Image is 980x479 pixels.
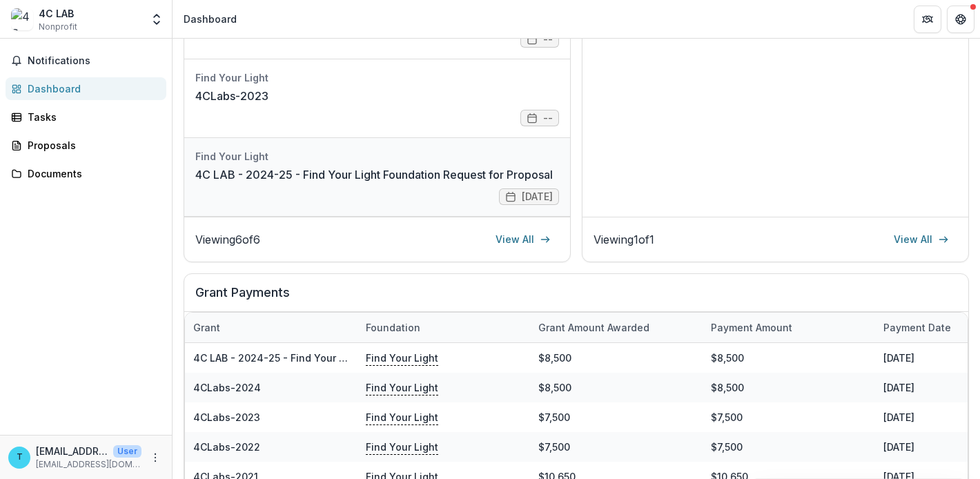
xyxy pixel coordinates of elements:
[6,50,166,72] button: Notifications
[28,138,155,153] div: Proposals
[530,343,703,373] div: $8,500
[530,313,703,342] div: Grant amount awarded
[36,444,108,458] p: [EMAIL_ADDRESS][DOMAIN_NAME]
[195,88,268,104] a: 4CLabs-2023
[366,439,438,454] p: Find Your Light
[28,166,155,181] div: Documents
[6,162,166,185] a: Documents
[195,285,957,311] h2: Grant Payments
[947,6,974,33] button: Get Help
[487,228,559,251] a: View All
[195,166,553,183] a: 4C LAB - 2024-25 - Find Your Light Foundation Request for Proposal
[703,313,875,342] div: Payment Amount
[185,320,228,335] div: Grant
[11,8,33,30] img: 4C LAB
[6,106,166,128] a: Tasks
[6,77,166,100] a: Dashboard
[594,231,654,248] p: Viewing 1 of 1
[28,110,155,124] div: Tasks
[366,350,438,365] p: Find Your Light
[193,352,525,364] a: 4C LAB - 2024-25 - Find Your Light Foundation Request for Proposal
[113,445,141,458] p: User
[366,380,438,395] p: Find Your Light
[357,313,530,342] div: Foundation
[703,343,875,373] div: $8,500
[147,449,164,466] button: More
[17,453,23,462] div: thea@4clab.org
[195,231,260,248] p: Viewing 6 of 6
[28,81,155,96] div: Dashboard
[530,402,703,432] div: $7,500
[530,373,703,402] div: $8,500
[914,6,941,33] button: Partners
[193,382,261,393] a: 4CLabs-2024
[703,432,875,462] div: $7,500
[703,320,801,335] div: Payment Amount
[28,55,161,67] span: Notifications
[178,9,242,29] nav: breadcrumb
[185,313,357,342] div: Grant
[36,458,141,471] p: [EMAIL_ADDRESS][DOMAIN_NAME]
[147,6,166,33] button: Open entity switcher
[703,373,875,402] div: $8,500
[703,402,875,432] div: $7,500
[530,320,658,335] div: Grant amount awarded
[39,21,77,33] span: Nonprofit
[39,6,77,21] div: 4C LAB
[366,409,438,424] p: Find Your Light
[193,411,260,423] a: 4CLabs-2023
[885,228,957,251] a: View All
[6,134,166,157] a: Proposals
[357,320,429,335] div: Foundation
[184,12,237,26] div: Dashboard
[530,432,703,462] div: $7,500
[875,320,959,335] div: Payment date
[193,441,260,453] a: 4CLabs-2022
